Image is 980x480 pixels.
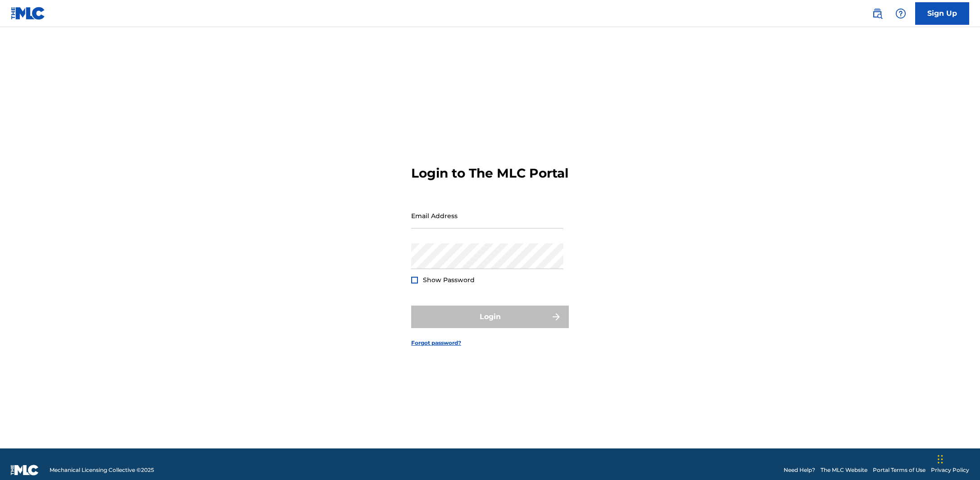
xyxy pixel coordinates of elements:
a: Need Help? [784,466,815,474]
img: search [872,8,883,19]
div: Drag [938,446,943,473]
span: Mechanical Licensing Collective © 2025 [50,466,154,474]
a: Portal Terms of Use [873,466,926,474]
h3: Login to The MLC Portal [411,165,568,181]
a: Public Search [868,5,886,23]
iframe: Chat Widget [935,437,980,480]
span: Show Password [423,276,475,284]
a: Privacy Policy [931,466,969,474]
a: Sign Up [915,2,969,25]
img: help [895,8,906,19]
img: logo [11,465,39,475]
div: Help [892,5,910,23]
a: Forgot password? [411,339,461,347]
img: MLC Logo [11,7,45,20]
a: The MLC Website [821,466,867,474]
